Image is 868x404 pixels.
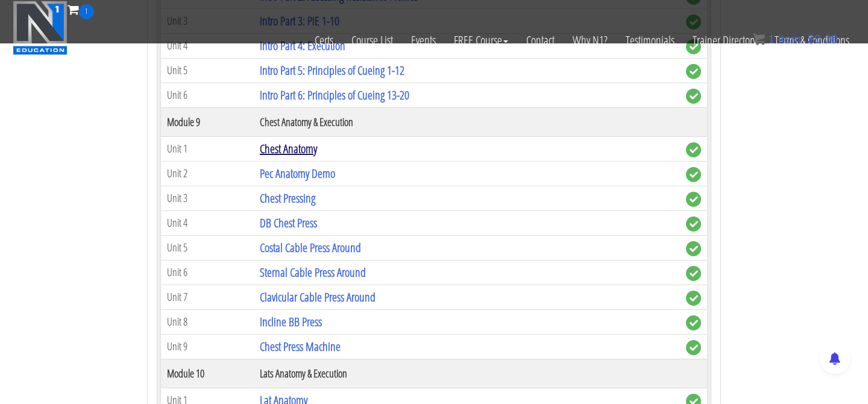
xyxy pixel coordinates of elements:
[161,83,254,107] td: Unit 6
[808,33,838,46] bdi: 0.00
[686,89,701,104] span: complete
[686,167,701,182] span: complete
[68,1,94,17] a: 1
[260,215,317,231] a: DB Chest Press
[161,334,254,359] td: Unit 9
[517,19,564,62] a: Contact
[254,359,680,388] th: Lats Anatomy & Execution
[306,19,342,62] a: Certs
[260,140,317,157] a: Chest Anatomy
[260,87,409,103] a: Intro Part 6: Principles of Cueing 13-20
[684,19,766,62] a: Trainer Directory
[79,4,94,19] span: 1
[766,19,858,62] a: Terms & Conditions
[260,239,361,256] a: Costal Cable Press Around
[260,289,376,305] a: Clavicular Cable Press Around
[686,142,701,157] span: complete
[161,260,254,285] td: Unit 6
[161,136,254,161] td: Unit 1
[686,291,701,306] span: complete
[260,314,322,330] a: Incline BB Press
[342,19,402,62] a: Course List
[260,190,315,206] a: Chest Pressing
[161,359,254,388] th: Module 10
[260,62,404,78] a: Intro Part 5: Principles of Cueing 1-12
[161,309,254,334] td: Unit 8
[686,241,701,256] span: complete
[260,165,335,181] a: Pec Anatomy Demo
[564,19,617,62] a: Why N1?
[161,186,254,210] td: Unit 3
[161,285,254,309] td: Unit 7
[686,266,701,281] span: complete
[686,340,701,355] span: complete
[161,210,254,235] td: Unit 4
[753,33,765,45] img: icon11.png
[778,33,804,46] span: item:
[686,315,701,330] span: complete
[161,107,254,136] th: Module 9
[686,64,701,79] span: complete
[808,33,814,46] span: $
[617,19,684,62] a: Testimonials
[161,58,254,83] td: Unit 5
[768,33,775,46] span: 1
[161,235,254,260] td: Unit 5
[753,33,838,46] a: 1 item: $0.00
[686,192,701,207] span: complete
[402,19,445,62] a: Events
[260,264,366,280] a: Sternal Cable Press Around
[254,107,680,136] th: Chest Anatomy & Execution
[13,1,68,55] img: n1-education
[260,338,341,355] a: Chest Press Machine
[161,161,254,186] td: Unit 2
[445,19,517,62] a: FREE Course
[686,216,701,232] span: complete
